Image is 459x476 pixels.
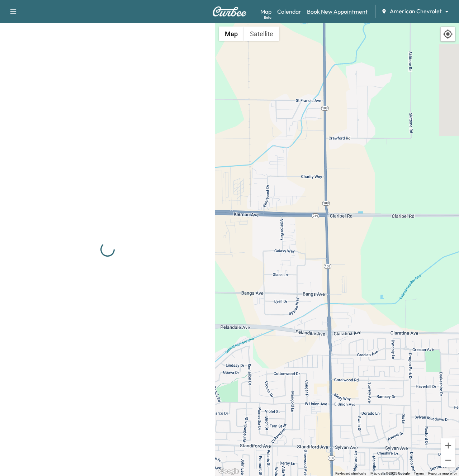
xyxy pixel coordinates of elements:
div: Beta [264,15,271,20]
span: American Chevrolet [390,7,442,15]
div: Recenter map [440,27,455,42]
img: Curbee Logo [212,6,247,16]
button: Keyboard shortcuts [335,471,366,476]
button: Show satellite imagery [244,27,279,41]
a: Report a map error [428,471,457,475]
a: Calendar [277,7,301,16]
a: Open this area in Google Maps (opens a new window) [217,467,241,476]
button: Zoom in [441,438,455,453]
a: Terms [414,471,424,475]
span: Map data ©2025 Google [370,471,410,475]
a: Book New Appointment [307,7,368,16]
a: MapBeta [260,7,271,16]
button: Show street map [219,27,244,41]
img: Google [217,467,241,476]
button: Zoom out [441,453,455,467]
